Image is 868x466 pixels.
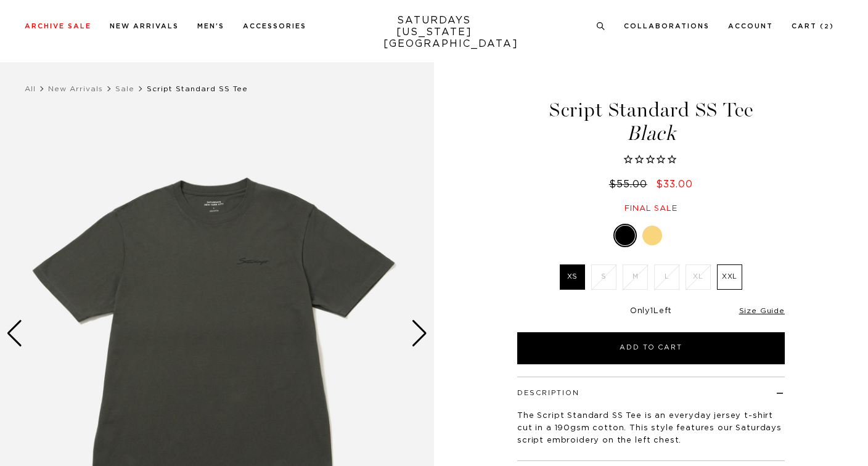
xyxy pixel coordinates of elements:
span: Rated 0.0 out of 5 stars 0 reviews [515,153,787,167]
label: XXL [717,264,742,290]
a: Collaborations [624,23,710,30]
a: New Arrivals [48,85,103,92]
a: Sale [115,85,134,92]
a: SATURDAYS[US_STATE][GEOGRAPHIC_DATA] [383,15,485,50]
button: Add to Cart [517,332,785,364]
a: Account [728,23,773,30]
p: The Script Standard SS Tee is an everyday jersey t-shirt cut in a 190gsm cotton. This style featu... [517,410,785,447]
small: 2 [824,24,830,30]
a: All [25,85,36,92]
div: Final sale [515,203,787,214]
span: $33.00 [656,179,693,189]
a: New Arrivals [110,23,179,30]
a: Accessories [243,23,306,30]
a: Size Guide [739,307,785,314]
a: Archive Sale [25,23,91,30]
span: Script Standard SS Tee [147,85,248,92]
div: Previous slide [6,320,23,347]
div: Only Left [517,306,785,317]
label: XS [560,264,585,290]
a: Cart (2) [792,23,834,30]
del: $55.00 [609,179,652,189]
h1: Script Standard SS Tee [515,100,787,144]
a: Men's [197,23,224,30]
span: Black [515,123,787,144]
button: Description [517,390,579,396]
span: 1 [650,307,653,315]
div: Next slide [411,320,428,347]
